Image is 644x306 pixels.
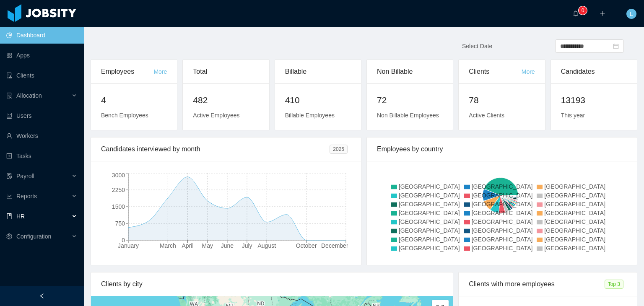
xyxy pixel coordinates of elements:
i: icon: line-chart [6,193,12,199]
div: Employees [101,60,153,83]
span: [GEOGRAPHIC_DATA] [399,245,460,252]
h2: 13193 [561,93,627,107]
tspan: August [257,242,276,249]
span: Billable Employees [285,112,335,119]
span: Select Date [462,43,492,49]
i: icon: setting [6,233,12,239]
tspan: July [242,242,252,249]
i: icon: book [6,213,12,219]
div: Clients by city [101,272,443,296]
div: Candidates [561,60,627,83]
a: icon: auditClients [6,67,77,84]
h2: 72 [377,93,443,107]
i: icon: calendar [613,43,619,49]
span: [GEOGRAPHIC_DATA] [472,218,533,225]
tspan: 3000 [112,172,125,179]
h2: 482 [193,93,259,107]
span: [GEOGRAPHIC_DATA] [544,183,605,190]
div: Employees by country [377,137,627,161]
div: Total [193,60,259,83]
span: [GEOGRAPHIC_DATA] [399,192,460,199]
span: [GEOGRAPHIC_DATA] [472,245,533,252]
span: [GEOGRAPHIC_DATA] [472,227,533,234]
span: [GEOGRAPHIC_DATA] [544,192,605,199]
h2: 78 [469,93,535,107]
span: [GEOGRAPHIC_DATA] [544,210,605,216]
a: icon: appstoreApps [6,47,77,64]
a: More [522,68,535,75]
span: Non Billable Employees [377,112,439,119]
span: [GEOGRAPHIC_DATA] [544,245,605,252]
i: icon: bell [573,10,579,16]
span: [GEOGRAPHIC_DATA] [472,210,533,216]
span: HR [16,213,25,220]
span: Top 3 [605,280,623,289]
tspan: May [202,242,213,249]
tspan: 0 [122,237,125,244]
tspan: 2250 [112,187,125,193]
span: Configuration [16,233,51,240]
span: [GEOGRAPHIC_DATA] [472,183,533,190]
span: This year [561,112,585,119]
a: icon: profileTasks [6,148,77,164]
tspan: October [296,242,317,249]
span: [GEOGRAPHIC_DATA] [544,218,605,225]
span: [GEOGRAPHIC_DATA] [399,210,460,216]
span: [GEOGRAPHIC_DATA] [544,236,605,243]
span: [GEOGRAPHIC_DATA] [399,201,460,207]
span: [GEOGRAPHIC_DATA] [399,218,460,225]
span: [GEOGRAPHIC_DATA] [472,201,533,207]
div: Clients [469,60,521,83]
span: Active Employees [193,112,239,119]
span: Payroll [16,173,34,179]
tspan: June [221,242,234,249]
tspan: 1500 [112,203,125,210]
tspan: 750 [115,220,125,227]
div: Clients with more employees [469,272,604,296]
div: Candidates interviewed by month [101,137,330,161]
div: Non Billable [377,60,443,83]
h2: 410 [285,93,351,107]
i: icon: file-protect [6,173,12,179]
span: [GEOGRAPHIC_DATA] [399,183,460,190]
span: Reports [16,193,37,200]
span: [GEOGRAPHIC_DATA] [472,236,533,243]
span: 2025 [330,145,348,154]
span: L [630,9,633,19]
a: icon: robotUsers [6,107,77,124]
h2: 4 [101,93,167,107]
sup: 0 [579,6,587,15]
a: icon: pie-chartDashboard [6,27,77,44]
a: More [153,68,167,75]
i: icon: solution [6,93,12,99]
tspan: December [321,242,348,249]
tspan: April [182,242,194,249]
span: [GEOGRAPHIC_DATA] [472,192,533,199]
tspan: January [118,242,139,249]
span: Active Clients [469,112,504,119]
span: Bench Employees [101,112,148,119]
span: [GEOGRAPHIC_DATA] [544,227,605,234]
div: Billable [285,60,351,83]
a: icon: userWorkers [6,127,77,144]
span: [GEOGRAPHIC_DATA] [399,227,460,234]
tspan: March [160,242,176,249]
span: [GEOGRAPHIC_DATA] [399,236,460,243]
i: icon: plus [600,10,605,16]
span: Allocation [16,92,42,99]
span: [GEOGRAPHIC_DATA] [544,201,605,207]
